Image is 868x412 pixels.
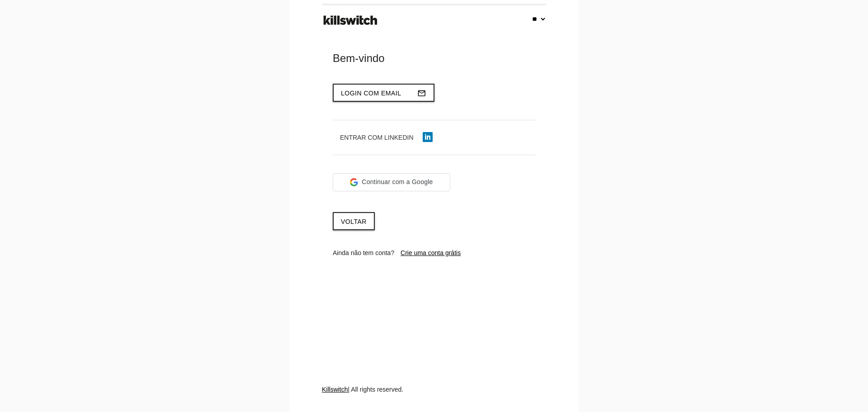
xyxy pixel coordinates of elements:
img: ks-logo-black-footer.png [321,12,379,28]
div: Continuar com a Google [333,173,450,191]
img: linkedin-icon.png [423,132,433,142]
span: Ainda não tem conta? [333,249,394,256]
i: mail_outline [417,85,426,102]
a: Voltar [333,212,375,230]
span: Login com email [341,90,401,97]
span: Entrar com LinkedIn [340,134,414,141]
button: Login com emailmail_outline [333,84,434,102]
div: | All rights reserved. [322,385,546,412]
a: Crie uma conta grátis [401,249,461,256]
a: Killswitch [322,386,348,393]
button: Entrar com LinkedIn [333,129,440,146]
div: Bem-vindo [333,51,535,66]
span: Continuar com a Google [362,177,433,187]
